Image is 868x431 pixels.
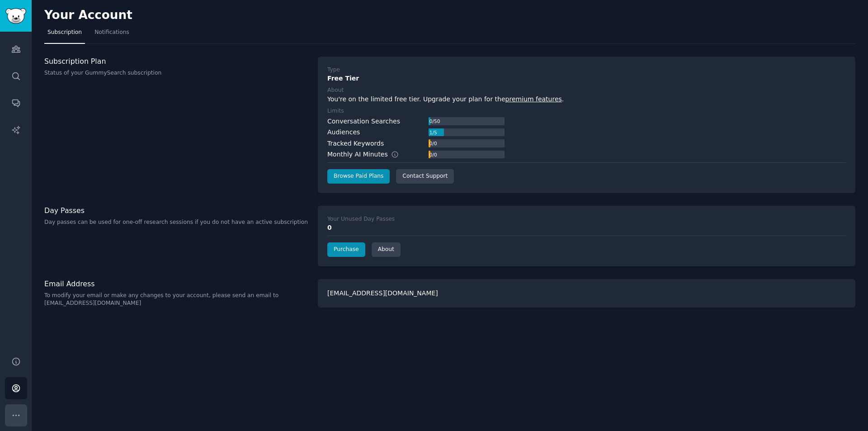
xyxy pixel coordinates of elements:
div: 1 / 5 [429,128,438,137]
a: Purchase [327,242,365,257]
div: 0 [327,223,846,232]
div: Tracked Keywords [327,139,384,148]
span: Notifications [94,28,129,37]
h3: Subscription Plan [44,57,308,66]
h3: Day Passes [44,206,308,215]
p: Status of your GummySearch subscription [44,69,308,77]
div: 0 / 0 [429,151,438,159]
a: premium features [505,95,562,103]
a: Contact Support [396,169,454,184]
img: GummySearch logo [5,8,26,24]
a: Notifications [91,25,132,44]
div: Audiences [327,128,360,137]
div: You're on the limited free tier. Upgrade your plan for the . [327,95,846,104]
div: Conversation Searches [327,117,400,126]
p: Day passes can be used for one-off research sessions if you do not have an active subscription [44,218,308,227]
h3: Email Address [44,279,308,289]
div: About [327,86,344,95]
a: Subscription [44,25,85,44]
a: Browse Paid Plans [327,169,390,184]
div: 0 / 50 [429,117,441,125]
div: Free Tier [327,74,846,83]
span: Subscription [47,28,82,37]
div: Type [327,66,340,74]
div: [EMAIL_ADDRESS][DOMAIN_NAME] [318,279,855,308]
div: Limits [327,107,344,115]
div: 0 / 0 [429,139,438,147]
div: Your Unused Day Passes [327,215,395,223]
p: To modify your email or make any changes to your account, please send an email to [EMAIL_ADDRESS]... [44,292,308,308]
a: About [372,242,401,257]
h2: Your Account [44,8,132,23]
div: Monthly AI Minutes [327,150,408,159]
